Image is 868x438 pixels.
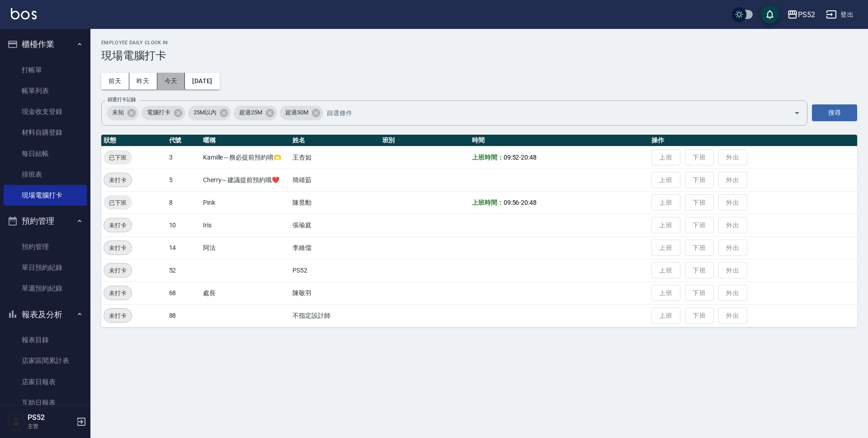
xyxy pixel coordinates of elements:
[167,191,201,214] td: 8
[290,282,380,304] td: 陳敬羽
[822,6,857,23] button: 登出
[4,278,87,299] a: 單週預約紀錄
[185,73,219,89] button: [DATE]
[188,108,222,117] span: 25M以內
[4,101,87,122] a: 現金收支登錄
[290,304,380,327] td: 不指定設計師
[167,304,201,327] td: 88
[167,236,201,259] td: 14
[504,154,519,161] span: 09:52
[4,164,87,185] a: 排班表
[101,40,857,46] h2: Employee Daily Clock In
[234,108,268,117] span: 超過25M
[380,135,470,146] th: 班別
[167,259,201,282] td: 52
[4,185,87,206] a: 現場電腦打卡
[104,175,132,185] span: 未打卡
[104,221,132,230] span: 未打卡
[290,191,380,214] td: 陳昱勳
[4,257,87,278] a: 單日預約紀錄
[201,236,290,259] td: 阿法
[280,106,323,120] div: 超過50M
[201,191,290,214] td: Pink
[104,153,132,162] span: 已下班
[104,311,132,320] span: 未打卡
[470,135,649,146] th: 時間
[129,73,157,89] button: 昨天
[290,214,380,236] td: 張瑜庭
[188,106,231,120] div: 25M以內
[4,143,87,164] a: 每日結帳
[201,282,290,304] td: 處長
[521,154,537,161] span: 20:48
[167,169,201,191] td: 5
[4,236,87,257] a: 預約管理
[142,106,185,120] div: 電腦打卡
[104,243,132,253] span: 未打卡
[201,135,290,146] th: 暱稱
[649,135,857,146] th: 操作
[142,108,176,117] span: 電腦打卡
[470,146,649,169] td: -
[101,135,167,146] th: 狀態
[290,135,380,146] th: 姓名
[290,169,380,191] td: 簡靖茹
[504,199,519,206] span: 09:56
[104,288,132,298] span: 未打卡
[201,146,290,169] td: Kamille～務必提前預約唷🫶
[470,191,649,214] td: -
[4,60,87,80] a: 打帳單
[325,105,778,121] input: 篩選條件
[201,214,290,236] td: Iris
[783,5,819,24] button: PS52
[167,214,201,236] td: 10
[234,106,277,120] div: 超過25M
[11,8,37,19] img: Logo
[101,49,857,62] h3: 現場電腦打卡
[290,259,380,282] td: PS52
[472,199,504,206] b: 上班時間：
[4,350,87,371] a: 店家區間累計表
[812,104,857,121] button: 搜尋
[290,146,380,169] td: 王杏如
[280,108,314,117] span: 超過50M
[4,372,87,392] a: 店家日報表
[4,303,87,326] button: 報表及分析
[201,169,290,191] td: Cherry～建議提前預約哦❤️
[4,122,87,143] a: 材料自購登錄
[4,33,87,56] button: 櫃檯作業
[761,5,779,24] button: save
[104,266,132,275] span: 未打卡
[4,209,87,233] button: 預約管理
[28,413,74,422] h5: PS52
[104,198,132,207] span: 已下班
[167,135,201,146] th: 代號
[521,199,537,206] span: 20:48
[167,146,201,169] td: 3
[101,73,129,89] button: 前天
[4,80,87,101] a: 帳單列表
[4,392,87,413] a: 互助日報表
[798,9,815,20] div: PS52
[7,413,25,431] img: Person
[28,422,74,430] p: 主管
[107,108,129,117] span: 未知
[108,96,136,103] label: 篩選打卡記錄
[790,106,804,120] button: Open
[167,282,201,304] td: 68
[290,236,380,259] td: 李維儒
[157,73,185,89] button: 今天
[472,154,504,161] b: 上班時間：
[107,106,139,120] div: 未知
[4,330,87,350] a: 報表目錄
